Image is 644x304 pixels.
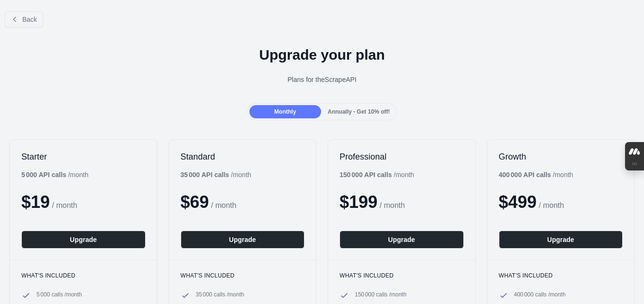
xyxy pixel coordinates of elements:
[499,171,551,179] b: 400 000 API calls
[499,170,573,179] div: / month
[181,170,251,179] div: / month
[340,171,392,179] b: 150 000 API calls
[499,192,537,212] span: $ 499
[340,192,377,212] span: $ 199
[340,170,414,179] div: / month
[340,151,464,162] h2: Professional
[499,151,623,162] h2: Growth
[181,151,305,162] h2: Standard
[181,171,230,179] b: 35 000 API calls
